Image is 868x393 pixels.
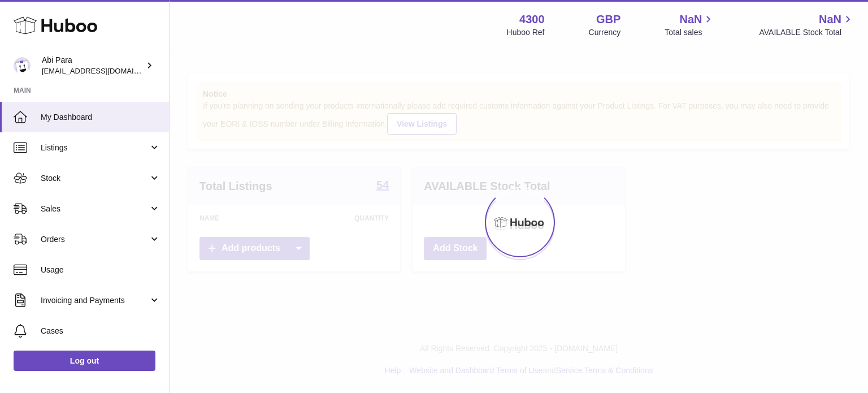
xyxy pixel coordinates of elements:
div: Abi Para [42,55,144,76]
span: Usage [41,265,160,275]
span: Invoicing and Payments [41,295,149,306]
span: My Dashboard [41,112,160,123]
img: Abi@mifo.co.uk [14,57,31,74]
strong: 4300 [519,12,545,27]
div: Huboo Ref [507,27,545,38]
span: NaN [819,12,841,27]
a: Log out [14,351,155,371]
div: Currency [589,27,621,38]
span: Listings [41,142,149,153]
span: AVAILABLE Stock Total [759,27,854,38]
span: Sales [41,204,149,214]
a: NaN AVAILABLE Stock Total [759,12,854,38]
span: Total sales [665,27,715,38]
span: NaN [679,12,702,27]
a: NaN Total sales [665,12,715,38]
span: Cases [41,326,160,336]
span: Orders [41,234,149,245]
span: Stock [41,173,149,184]
strong: GBP [596,12,620,27]
span: [EMAIL_ADDRESS][DOMAIN_NAME] [42,66,166,75]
